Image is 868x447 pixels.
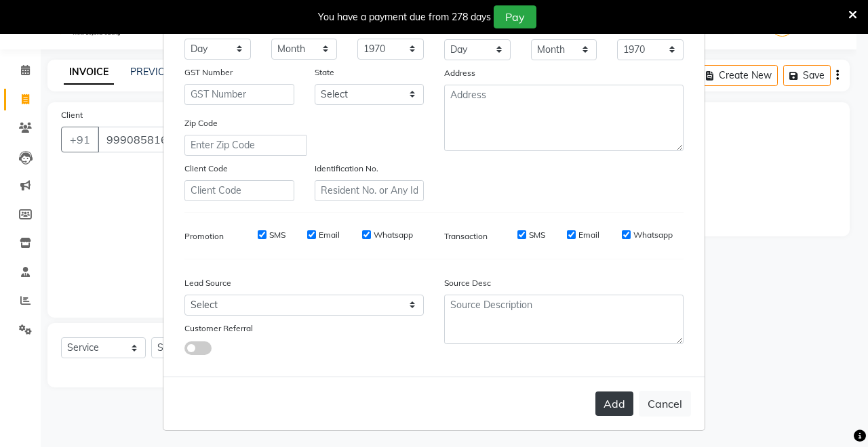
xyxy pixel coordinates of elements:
button: Cancel [639,391,691,417]
div: You have a payment due from 278 days [318,10,491,24]
label: Source Desc [444,277,491,289]
label: Email [319,229,340,241]
button: Pay [494,5,536,28]
input: Enter Zip Code [184,135,307,156]
label: Client Code [184,163,228,175]
input: Resident No. or Any Id [315,180,425,201]
label: Identification No. [315,163,378,175]
label: Customer Referral [184,322,253,335]
label: SMS [269,229,285,241]
label: State [315,66,334,79]
label: Whatsapp [633,229,673,241]
label: Whatsapp [374,229,413,241]
input: GST Number [184,84,294,105]
label: Transaction [444,230,488,242]
label: Lead Source [184,277,231,289]
label: SMS [529,229,545,241]
button: Add [595,391,633,416]
label: Address [444,67,475,79]
label: GST Number [184,66,233,79]
label: Promotion [184,230,224,242]
label: Zip Code [184,117,218,129]
input: Client Code [184,180,294,201]
label: Email [578,229,599,241]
